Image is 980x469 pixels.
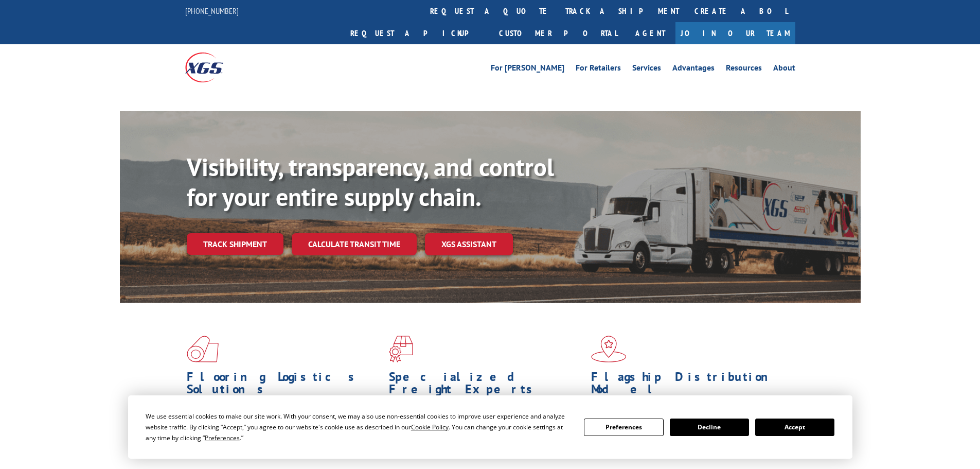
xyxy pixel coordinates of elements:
[425,233,513,255] a: XGS ASSISTANT
[773,64,795,75] a: About
[146,411,572,443] div: We use essential cookies to make our site work. With your consent, we may also use non-essential ...
[584,419,663,436] button: Preferences
[187,371,381,401] h1: Flooring Logistics Solutions
[675,22,795,44] a: Join Our Team
[411,423,449,431] span: Cookie Policy
[187,233,283,255] a: Track shipment
[670,419,749,436] button: Decline
[187,151,554,213] b: Visibility, transparency, and control for your entire supply chain.
[591,371,786,401] h1: Flagship Distribution Model
[491,64,564,75] a: For [PERSON_NAME]
[576,64,621,75] a: For Retailers
[389,371,583,401] h1: Specialized Freight Experts
[726,64,762,75] a: Resources
[632,64,661,75] a: Services
[185,6,239,16] a: [PHONE_NUMBER]
[591,336,627,362] img: xgs-icon-flagship-distribution-model-red
[292,233,417,255] a: Calculate transit time
[205,433,240,442] span: Preferences
[672,64,715,75] a: Advantages
[389,336,413,362] img: xgs-icon-focused-on-flooring-red
[343,22,491,44] a: Request a pickup
[128,395,852,459] div: Cookie Consent Prompt
[625,22,675,44] a: Agent
[491,22,625,44] a: Customer Portal
[755,419,834,436] button: Accept
[187,336,219,362] img: xgs-icon-total-supply-chain-intelligence-red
